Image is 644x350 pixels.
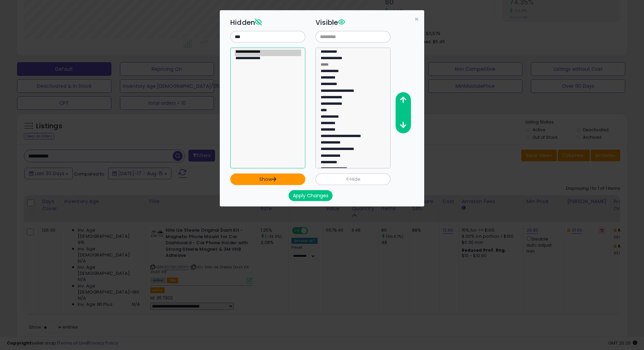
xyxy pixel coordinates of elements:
[289,190,333,201] button: Apply Changes
[316,17,390,28] h3: Visible
[230,173,305,185] button: Show
[414,14,419,24] span: ×
[316,173,390,185] button: Hide
[230,17,305,28] h3: Hidden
